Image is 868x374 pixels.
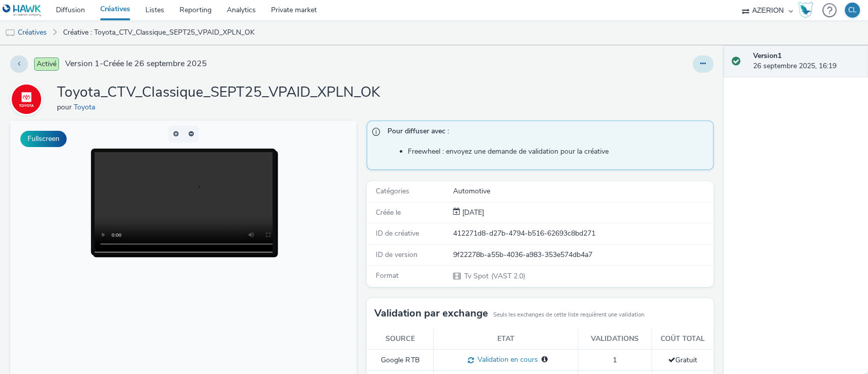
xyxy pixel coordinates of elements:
[65,58,207,70] span: Version 1 - Créée le 26 septembre 2025
[376,208,401,217] span: Créée le
[848,3,857,18] div: CL
[376,250,417,260] span: ID de version
[753,51,860,72] div: 26 septembre 2025, 16:19
[74,102,99,112] a: Toyota
[578,329,652,350] th: Validations
[453,228,712,239] div: 412271d8-d27b-4794-b516-62693c8bd271
[34,57,59,71] span: Activé
[798,2,813,18] img: Hawk Academy
[58,20,260,45] a: Créative : Toyota_CTV_Classique_SEPT25_VPAID_XPLN_OK
[798,2,817,18] a: Hawk Academy
[651,329,713,350] th: Coût total
[463,271,525,281] span: Tv Spot (VAST 2.0)
[10,94,47,104] a: Toyota
[367,329,434,350] th: Source
[57,83,380,102] h1: Toyota_CTV_Classique_SEPT25_VPAID_XPLN_OK
[3,4,42,17] img: undefined Logo
[12,84,41,114] img: Toyota
[20,131,67,147] button: Fullscreen
[374,306,488,321] h3: Validation par exchange
[5,28,15,38] img: tv
[408,147,707,157] li: Freewheel : envoyez une demande de validation pour la créative
[434,329,578,350] th: Etat
[376,228,419,238] span: ID de créative
[367,350,434,371] td: Google RTB
[376,271,399,280] span: Format
[376,186,409,196] span: Catégories
[474,355,538,364] span: Validation en cours
[668,355,697,365] span: Gratuit
[613,355,617,365] span: 1
[387,126,702,139] span: Pour diffuser avec :
[460,208,484,217] span: [DATE]
[453,186,712,196] div: Automotive
[493,311,644,319] small: Seuls les exchanges de cette liste requièrent une validation
[753,51,782,61] strong: Version 1
[57,102,74,112] span: pour
[460,208,484,218] div: Création 26 septembre 2025, 16:19
[453,250,712,260] div: 9f22278b-a55b-4036-a983-353e574db4a7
